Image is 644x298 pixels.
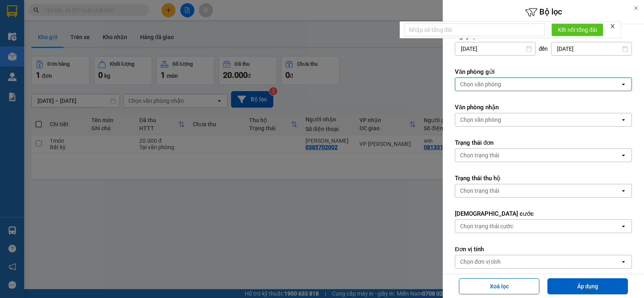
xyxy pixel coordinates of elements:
button: Xoá lọc [459,278,539,294]
label: Văn phòng nhận [455,103,632,111]
div: Chọn đơn vị tính [460,258,501,266]
div: Chọn trạng thái [460,151,499,159]
div: Chọn văn phòng [460,116,501,124]
button: Áp dụng [547,278,628,294]
span: Kết nối tổng đài [558,25,597,34]
h6: Bộ lọc [443,6,644,19]
span: đến [539,45,548,53]
svg: open [620,188,627,194]
label: [DEMOGRAPHIC_DATA] cước [455,210,632,218]
div: Chọn trạng thái cước [460,222,513,230]
input: Nhập số tổng đài [404,23,545,36]
label: Văn phòng gửi [455,68,632,76]
label: Trạng thái đơn [455,139,632,147]
button: Kết nối tổng đài [551,23,603,36]
label: Đơn vị tính [455,245,632,253]
svg: open [620,258,627,265]
input: Select a date. [455,42,535,55]
svg: open [620,117,627,123]
svg: open [620,152,627,158]
span: close [610,23,615,29]
svg: open [620,223,627,229]
div: Chọn trạng thái [460,187,499,195]
label: Trạng thái thu hộ [455,174,632,182]
svg: open [620,81,627,88]
div: Chọn văn phòng [460,80,501,88]
input: Select a date. [551,42,632,55]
